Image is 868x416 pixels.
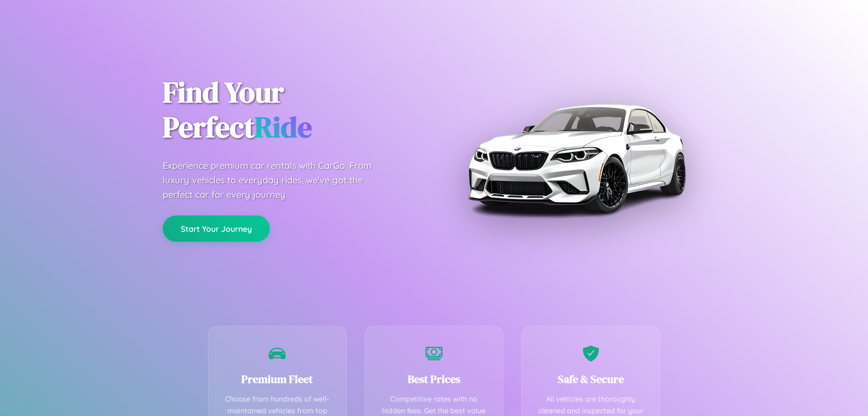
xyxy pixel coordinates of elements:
[463,45,689,272] img: Premium BMW car rental vehicle
[535,372,646,387] h3: Safe & Secure
[163,215,270,242] button: Start Your Journey
[379,372,490,387] h3: Best Prices
[222,372,333,387] h3: Premium Fleet
[255,107,312,147] span: Ride
[163,158,389,202] p: Experience premium car rentals with CarGo. From luxury vehicles to everyday rides, we've got the ...
[163,75,420,145] h1: Find Your Perfect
